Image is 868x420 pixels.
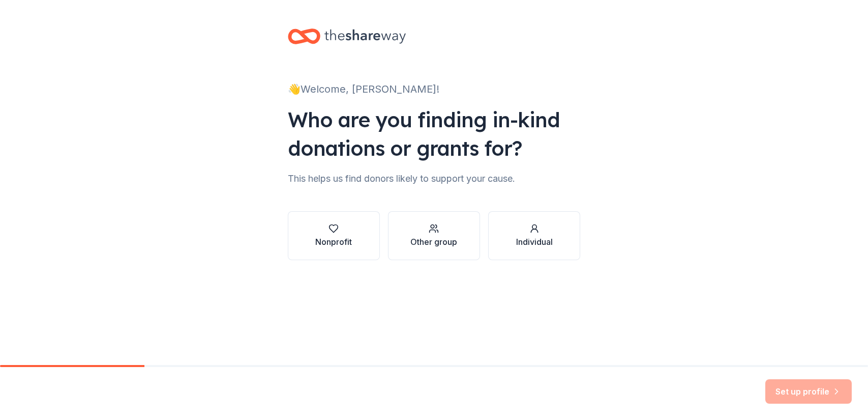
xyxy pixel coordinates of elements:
div: 👋 Welcome, [PERSON_NAME]! [288,81,581,97]
button: Individual [488,211,580,260]
div: Who are you finding in-kind donations or grants for? [288,105,581,162]
div: Individual [516,236,553,248]
div: Other group [410,236,457,248]
button: Nonprofit [288,211,380,260]
div: This helps us find donors likely to support your cause. [288,171,581,187]
div: Nonprofit [315,236,352,248]
button: Other group [388,211,480,260]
